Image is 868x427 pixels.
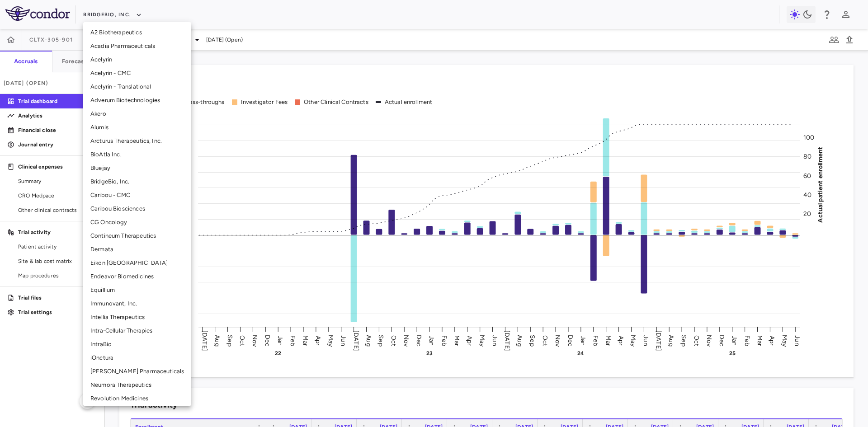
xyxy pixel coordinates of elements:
li: Akero [83,107,191,121]
li: Intra-Cellular Therapies [83,324,191,338]
li: Eikon [GEOGRAPHIC_DATA] [83,256,191,270]
li: iOnctura [83,351,191,365]
li: CG Oncology [83,216,191,229]
li: Arcturus Therapeutics, Inc. [83,134,191,148]
li: A2 Biotherapeutics [83,26,191,39]
li: [PERSON_NAME] Pharmaceuticals [83,365,191,378]
li: Acadia Pharmaceuticals [83,39,191,53]
li: BioAtla Inc. [83,148,191,161]
li: Acelyrin - CMC [83,66,191,80]
li: Dermata [83,243,191,256]
li: Alumis [83,121,191,134]
li: Neumora Therapeutics [83,378,191,392]
li: Immunovant, Inc. [83,297,191,310]
li: Intellia Therapeutics [83,310,191,324]
li: Solid Biosciences [83,405,191,419]
li: Equillium [83,283,191,297]
li: Caribou - CMC [83,188,191,202]
li: IntraBio [83,338,191,351]
li: Acelyrin [83,53,191,66]
li: Contineum Therapeutics [83,229,191,243]
li: Revolution Medicines [83,392,191,405]
li: Endeavor Biomedicines [83,270,191,283]
li: Bluejay [83,161,191,175]
li: Acelyrin - Translational [83,80,191,94]
li: Adverum Biotechnologies [83,94,191,107]
li: BridgeBio, Inc. [83,175,191,188]
li: Caribou Biosciences [83,202,191,216]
